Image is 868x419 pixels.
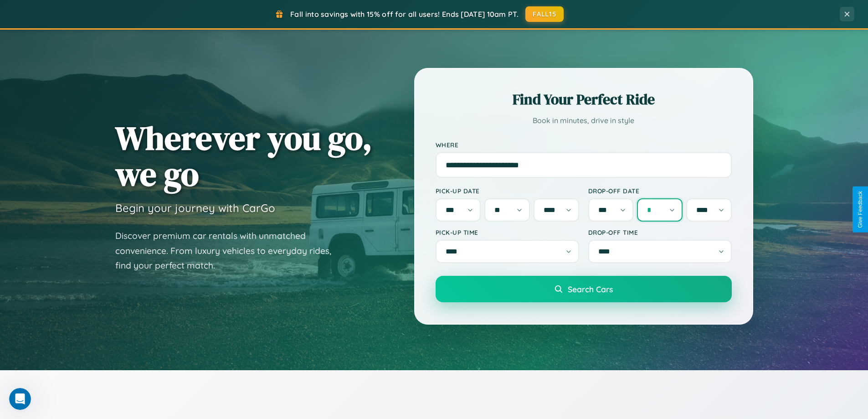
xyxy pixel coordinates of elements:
h3: Begin your journey with CarGo [115,201,275,215]
iframe: Intercom live chat [9,388,31,410]
h1: Wherever you go, we go [115,120,372,192]
label: Drop-off Time [588,228,732,236]
div: Give Feedback [857,191,863,228]
label: Pick-up Time [436,228,579,236]
button: FALL15 [525,6,564,22]
button: Search Cars [436,276,732,302]
h2: Find Your Perfect Ride [436,89,732,109]
label: Drop-off Date [588,187,732,195]
p: Book in minutes, drive in style [436,114,732,127]
label: Where [436,141,732,149]
label: Pick-up Date [436,187,579,195]
span: Fall into savings with 15% off for all users! Ends [DATE] 10am PT. [290,10,519,19]
p: Discover premium car rentals with unmatched convenience. From luxury vehicles to everyday rides, ... [115,228,343,273]
span: Search Cars [568,284,613,294]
